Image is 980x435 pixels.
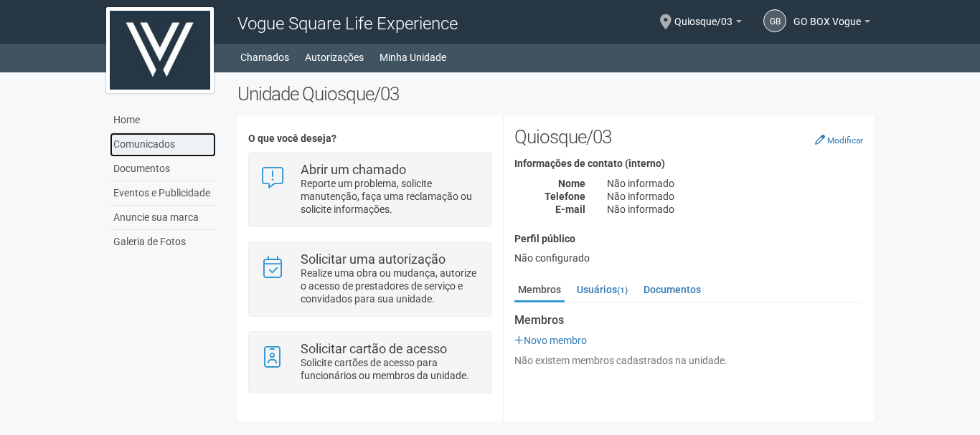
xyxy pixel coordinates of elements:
[815,134,863,145] a: Modificar
[110,206,216,230] a: Anuncie sua marca
[248,133,491,144] h4: O que você deseja?
[514,234,863,244] h4: Perfil público
[514,252,863,264] div: Não configurado
[793,2,861,27] span: GO BOX Vogue
[640,279,705,300] a: Documentos
[514,279,565,302] a: Membros
[555,204,585,215] strong: E-mail
[674,2,732,27] span: Quiosque/03
[260,253,480,305] a: Solicitar uma autorização Realize uma obra ou mudança, autorize o acesso de prestadores de serviç...
[110,181,216,206] a: Eventos e Publicidade
[558,178,585,189] strong: Nome
[110,230,216,254] a: Galeria de Fotos
[514,126,863,148] h2: Quiosque/03
[617,285,628,295] small: (1)
[514,314,863,327] strong: Membros
[110,108,216,133] a: Home
[305,47,364,67] a: Autorizações
[237,83,874,105] h2: Unidade Quiosque/03
[110,157,216,181] a: Documentos
[260,343,480,382] a: Solicitar cartão de acesso Solicite cartões de acesso para funcionários ou membros da unidade.
[793,18,870,29] a: GO BOX Vogue
[514,335,587,346] a: Novo membro
[237,14,458,34] span: Vogue Square Life Experience
[301,267,481,305] p: Realize uma obra ou mudança, autorize o acesso de prestadores de serviço e convidados para sua un...
[596,203,874,216] div: Não informado
[674,18,742,29] a: Quiosque/03
[110,133,216,157] a: Comunicados
[301,162,406,177] strong: Abrir um chamado
[596,190,874,203] div: Não informado
[260,163,480,216] a: Abrir um chamado Reporte um problema, solicite manutenção, faça uma reclamação ou solicite inform...
[827,135,863,145] small: Modificar
[763,9,786,32] a: GB
[545,191,585,202] strong: Telefone
[106,7,214,93] img: logo.jpg
[596,177,874,190] div: Não informado
[514,158,863,169] h4: Informações de contato (interno)
[301,341,447,356] strong: Solicitar cartão de acesso
[301,252,446,267] strong: Solicitar uma autorização
[240,47,289,67] a: Chamados
[380,47,446,67] a: Minha Unidade
[301,177,481,216] p: Reporte um problema, solicite manutenção, faça uma reclamação ou solicite informações.
[514,354,863,367] div: Não existem membros cadastrados na unidade.
[301,356,481,382] p: Solicite cartões de acesso para funcionários ou membros da unidade.
[573,279,631,300] a: Usuários(1)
